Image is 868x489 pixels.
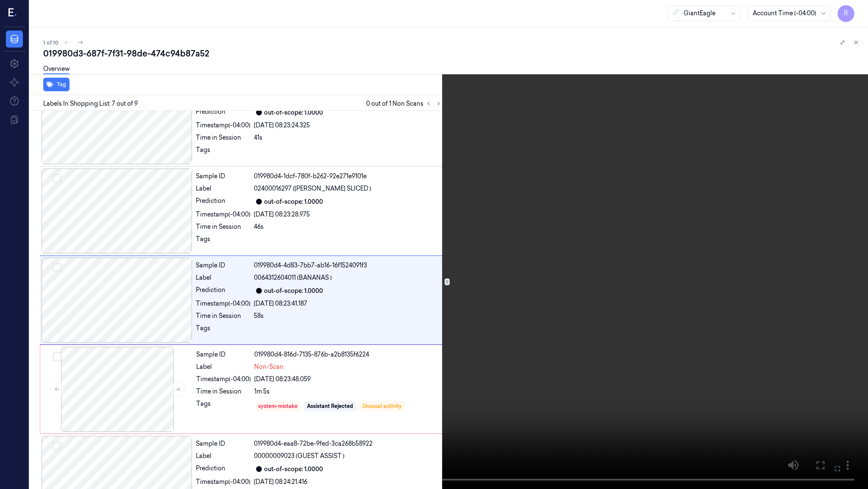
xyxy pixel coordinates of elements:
div: Timestamp (-04:00) [196,121,250,130]
div: [DATE] 08:24:21.416 [254,478,442,486]
span: 0 out of 1 Non Scans [366,98,444,109]
div: system-mistake [258,402,298,410]
div: Assistant Rejected [307,402,353,410]
div: [DATE] 08:23:48.059 [254,375,442,384]
span: Labels In Shopping List: 7 out of 9 [43,99,138,108]
div: Prediction [196,286,250,296]
div: Timestamp (-04:00) [196,375,251,384]
div: 1m 5s [254,387,442,396]
button: Select row [53,263,61,272]
button: R [837,5,854,22]
div: Unusual activity [362,402,402,410]
button: Tag [43,78,70,91]
div: 46s [254,222,442,231]
div: [DATE] 08:23:28.975 [254,210,442,219]
div: Sample ID [196,261,250,270]
div: Timestamp (-04:00) [196,210,250,219]
a: Overview [43,65,70,74]
span: 00000009023 (GUEST ASSIST ) [254,452,345,461]
div: [DATE] 08:23:24.325 [254,121,442,130]
div: Timestamp (-04:00) [196,478,250,486]
div: Prediction [196,107,250,118]
div: Tags [196,146,250,159]
div: out-of-scope: 1.0000 [264,465,323,474]
span: Non-Scan [254,363,284,371]
div: Sample ID [196,439,250,448]
div: out-of-scope: 1.0000 [264,108,323,117]
div: 019980d4-1dcf-780f-b262-92e271e9101e [254,172,442,181]
button: Select row [53,174,61,183]
div: out-of-scope: 1.0000 [264,197,323,206]
div: [DATE] 08:23:41.187 [254,299,442,308]
span: 0064312604011 (BANANAS ) [254,273,332,282]
div: 58s [254,312,442,320]
div: Time in Session [196,222,250,231]
div: Tags [196,235,250,248]
div: Prediction [196,197,250,207]
div: Sample ID [196,350,251,359]
button: Select row [53,441,61,450]
div: Timestamp (-04:00) [196,299,250,308]
div: Time in Session [196,133,250,142]
div: 019980d3-687f-7f31-98de-474c94b87a52 [43,48,861,59]
div: Prediction [196,464,250,474]
div: Label [196,363,251,371]
div: out-of-scope: 1.0000 [264,287,323,295]
div: 019980d4-4d83-7bb7-ab16-16f1524091f3 [254,261,442,270]
div: Label [196,184,250,193]
span: 1 of 10 [43,39,58,46]
button: Select row [53,352,61,361]
div: Label [196,273,250,282]
div: Time in Session [196,387,251,396]
div: Sample ID [196,172,250,181]
span: 02400016297 ([PERSON_NAME] SLICED ) [254,184,371,193]
div: 019980d4-eaa8-72be-9fed-3ca268b58922 [254,439,442,448]
div: Time in Session [196,312,250,320]
div: Tags [196,399,251,413]
div: 019980d4-816d-7135-876b-a2b8135f6224 [254,350,442,359]
div: Tags [196,324,250,337]
div: Label [196,452,250,461]
div: 41s [254,133,442,142]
